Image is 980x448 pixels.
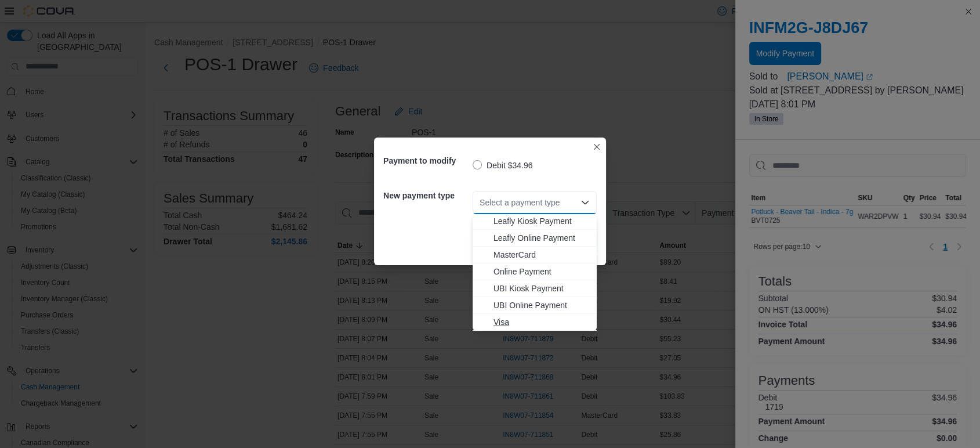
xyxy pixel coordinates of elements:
[383,149,470,172] h5: Payment to modify
[383,184,470,207] h5: New payment type
[493,316,590,328] span: Visa
[493,266,590,277] span: Online Payment
[493,283,590,294] span: UBI Kiosk Payment
[473,263,597,280] button: Online Payment
[473,213,597,230] button: Leafly Kiosk Payment
[493,249,590,261] span: MasterCard
[580,198,590,207] button: Close list of options
[493,215,590,227] span: Leafly Kiosk Payment
[493,299,590,311] span: UBI Online Payment
[590,140,604,154] button: Closes this modal window
[473,230,597,247] button: Leafly Online Payment
[473,158,532,172] label: Debit $34.96
[473,314,597,331] button: Visa
[473,247,597,263] button: MasterCard
[493,232,590,244] span: Leafly Online Payment
[473,297,597,314] button: UBI Online Payment
[473,280,597,297] button: UBI Kiosk Payment
[480,196,481,209] input: Accessible screen reader label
